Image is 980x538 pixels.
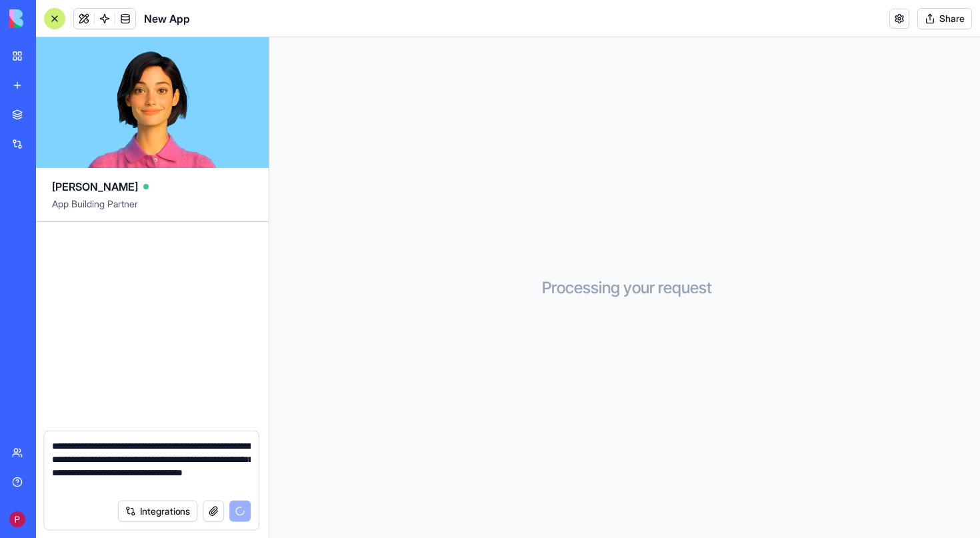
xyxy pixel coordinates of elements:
span: [PERSON_NAME] [52,179,138,195]
button: Share [917,8,972,29]
img: logo [9,9,92,28]
h3: Processing your request [526,277,724,299]
img: ACg8ocIp9NggE7vAPPtesxhRrVGCB9NpYxqwEokA4no3TmMP-mzR7w=s96-c [9,511,25,527]
h1: New App [144,11,190,27]
span: App Building Partner [52,197,253,221]
button: Integrations [118,501,198,522]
